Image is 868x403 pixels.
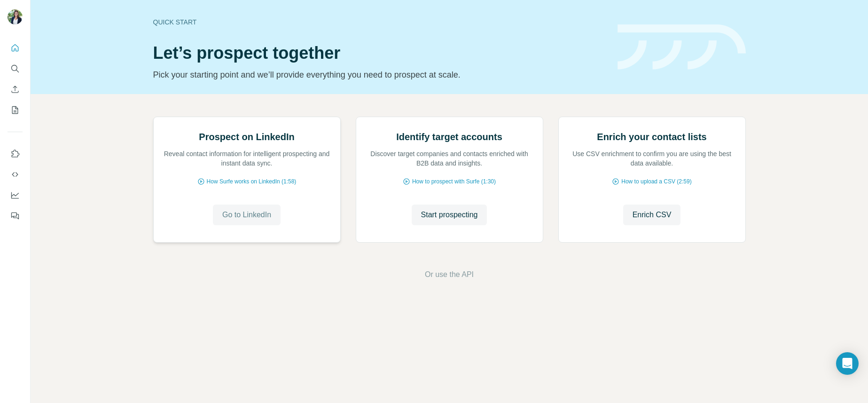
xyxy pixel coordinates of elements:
button: Dashboard [8,187,23,204]
h2: Enrich your contact lists [597,130,706,143]
button: Or use the API [425,269,474,280]
h2: Identify target accounts [396,130,502,143]
button: Go to LinkedIn [213,205,281,225]
button: Feedback [8,207,23,224]
h2: Prospect on LinkedIn [199,130,294,143]
span: Enrich CSV [633,209,672,221]
button: Enrich CSV [623,205,681,225]
button: My lists [8,102,23,119]
p: Reveal contact information for intelligent prospecting and instant data sync. [163,149,331,168]
img: banner [618,24,746,70]
p: Discover target companies and contacts enriched with B2B data and insights. [366,149,533,168]
div: Quick start [153,17,606,27]
span: Start prospecting [421,209,478,221]
button: Enrich CSV [8,81,23,98]
span: How Surfe works on LinkedIn (1:58) [207,177,297,186]
button: Quick start [8,40,23,56]
span: How to prospect with Surfe (1:30) [412,177,496,186]
img: Avatar [8,9,23,24]
h1: Let’s prospect together [153,44,606,63]
p: Pick your starting point and we’ll provide everything you need to prospect at scale. [153,68,606,81]
button: Start prospecting [412,205,487,225]
button: Use Surfe on LinkedIn [8,145,23,162]
span: Go to LinkedIn [222,209,271,221]
p: Use CSV enrichment to confirm you are using the best data available. [568,149,736,168]
button: Search [8,60,23,77]
button: Use Surfe API [8,166,23,183]
div: Open Intercom Messenger [836,352,859,375]
span: How to upload a CSV (2:59) [621,177,691,186]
